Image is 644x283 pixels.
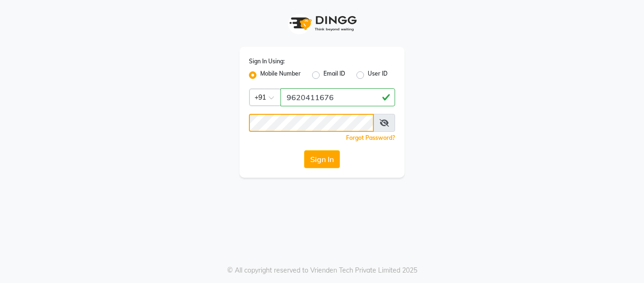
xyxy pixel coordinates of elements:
[323,69,345,81] label: Email ID
[249,57,285,66] label: Sign In Using:
[260,69,301,81] label: Mobile Number
[346,134,395,141] a: Forgot Password?
[249,114,374,132] input: Username
[284,9,360,37] img: logo1.svg
[368,69,388,81] label: User ID
[281,88,395,106] input: Username
[304,150,340,168] button: Sign In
